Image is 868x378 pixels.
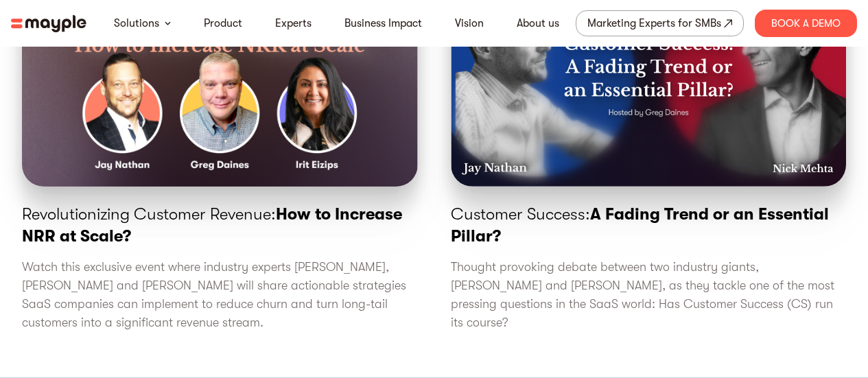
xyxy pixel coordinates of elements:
[576,10,744,36] a: Marketing Experts for SMBs
[275,15,312,32] a: Experts
[451,258,847,332] p: Thought provoking debate between two industry giants, [PERSON_NAME] and [PERSON_NAME], as they ta...
[451,204,829,246] span: A Fading Trend or an Essential Pillar?
[344,15,422,32] a: Business Impact
[755,10,857,37] div: Book A Demo
[204,15,242,32] a: Product
[22,258,418,332] p: Watch this exclusive event where industry experts [PERSON_NAME], [PERSON_NAME] and [PERSON_NAME] ...
[455,15,484,32] a: Vision
[587,14,721,33] div: Marketing Experts for SMBs
[22,203,418,247] p: Revolutionizing Customer Revenue:
[451,203,847,247] p: Customer Success:
[165,21,171,25] img: arrow-down
[517,15,559,32] a: About us
[114,15,159,32] a: Solutions
[11,15,86,32] img: mayple-logo
[22,204,402,246] span: How to Increase NRR at Scale?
